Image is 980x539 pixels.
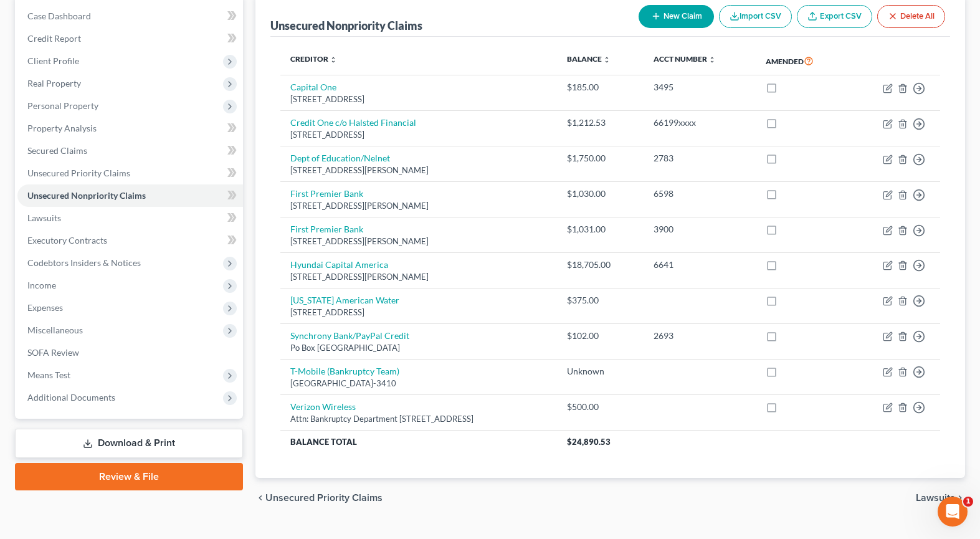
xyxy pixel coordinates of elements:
[27,370,70,380] span: Means Test
[17,162,243,184] a: Unsecured Priority Claims
[27,100,98,111] span: Personal Property
[290,188,363,199] a: First Premier Bank
[27,123,97,133] span: Property Analysis
[567,401,634,413] div: $500.00
[567,117,634,129] div: $1,212.53
[797,5,872,28] a: Export CSV
[290,129,547,141] div: [STREET_ADDRESS]
[27,392,115,403] span: Additional Documents
[27,11,91,21] span: Case Dashboard
[27,145,87,156] span: Secured Claims
[567,437,611,447] span: $24,890.53
[17,27,243,50] a: Credit Report
[654,259,746,271] div: 6641
[654,117,746,129] div: 66199xxxx
[290,307,547,318] div: [STREET_ADDRESS]
[27,302,63,313] span: Expenses
[17,341,243,364] a: SOFA Review
[270,18,422,33] div: Unsecured Nonpriority Claims
[567,54,611,64] a: Balance unfold_more
[955,493,965,503] i: chevron_right
[27,168,130,178] span: Unsecured Priority Claims
[17,5,243,27] a: Case Dashboard
[603,56,611,64] i: unfold_more
[330,56,337,64] i: unfold_more
[567,223,634,236] div: $1,031.00
[27,212,61,223] span: Lawsuits
[17,140,243,162] a: Secured Claims
[654,81,746,93] div: 3495
[255,493,265,503] i: chevron_left
[654,54,716,64] a: Acct Number unfold_more
[567,259,634,271] div: $18,705.00
[290,117,416,128] a: Credit One c/o Halsted Financial
[290,54,337,64] a: Creditor unfold_more
[290,366,399,376] a: T-Mobile (Bankruptcy Team)
[27,235,107,246] span: Executory Contracts
[290,165,547,176] div: [STREET_ADDRESS][PERSON_NAME]
[15,429,243,458] a: Download & Print
[719,5,792,28] button: Import CSV
[27,190,146,201] span: Unsecured Nonpriority Claims
[265,493,383,503] span: Unsecured Priority Claims
[280,431,557,453] th: Balance Total
[17,117,243,140] a: Property Analysis
[290,259,388,270] a: Hyundai Capital America
[290,378,547,389] div: [GEOGRAPHIC_DATA]-3410
[290,271,547,283] div: [STREET_ADDRESS][PERSON_NAME]
[708,56,716,64] i: unfold_more
[27,325,83,335] span: Miscellaneous
[17,229,243,252] a: Executory Contracts
[27,257,141,268] span: Codebtors Insiders & Notices
[654,188,746,200] div: 6598
[654,223,746,236] div: 3900
[290,93,547,105] div: [STREET_ADDRESS]
[916,493,965,503] button: Lawsuits chevron_right
[567,188,634,200] div: $1,030.00
[877,5,945,28] button: Delete All
[255,493,383,503] button: chevron_left Unsecured Priority Claims
[290,413,547,425] div: Attn: Bankruptcy Department [STREET_ADDRESS]
[290,82,336,92] a: Capital One
[290,330,409,341] a: Synchrony Bank/PayPal Credit
[567,365,634,378] div: Unknown
[567,294,634,307] div: $375.00
[27,33,81,44] span: Credit Report
[290,295,399,305] a: [US_STATE] American Water
[17,207,243,229] a: Lawsuits
[567,152,634,165] div: $1,750.00
[756,47,849,75] th: Amended
[17,184,243,207] a: Unsecured Nonpriority Claims
[27,78,81,88] span: Real Property
[654,330,746,342] div: 2693
[290,224,363,234] a: First Premier Bank
[27,55,79,66] span: Client Profile
[567,330,634,342] div: $102.00
[290,401,356,412] a: Verizon Wireless
[27,280,56,290] span: Income
[290,342,547,354] div: Po Box [GEOGRAPHIC_DATA]
[290,236,547,247] div: [STREET_ADDRESS][PERSON_NAME]
[290,200,547,212] div: [STREET_ADDRESS][PERSON_NAME]
[916,493,955,503] span: Lawsuits
[27,347,79,358] span: SOFA Review
[290,153,390,163] a: Dept of Education/Nelnet
[567,81,634,93] div: $185.00
[963,497,973,507] span: 1
[639,5,714,28] button: New Claim
[938,497,968,527] iframe: Intercom live chat
[15,463,243,490] a: Review & File
[654,152,746,165] div: 2783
